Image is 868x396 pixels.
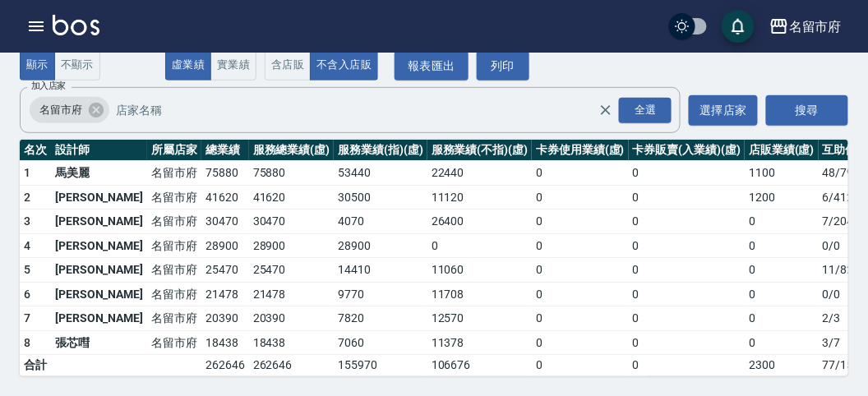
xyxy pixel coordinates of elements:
[165,49,211,81] button: 虛業績
[249,330,335,355] td: 18438
[427,210,532,234] td: 26400
[24,166,30,179] span: 1
[201,210,249,234] td: 30470
[20,140,51,161] th: 名次
[427,258,532,283] td: 11060
[629,233,745,258] td: 0
[201,140,249,161] th: 總業績
[427,140,532,161] th: 服務業績(不指)(虛)
[766,95,848,126] button: 搜尋
[532,282,629,306] td: 0
[51,282,147,306] td: [PERSON_NAME]
[201,282,249,306] td: 21478
[532,330,629,355] td: 0
[30,102,92,118] span: 名留市府
[427,282,532,306] td: 11708
[745,330,819,355] td: 0
[51,161,147,186] td: 馬美麗
[147,282,201,306] td: 名留市府
[147,161,201,186] td: 名留市府
[210,49,256,81] button: 實業績
[532,306,629,331] td: 0
[594,99,617,122] button: Clear
[334,306,427,331] td: 7820
[629,140,745,161] th: 卡券販賣(入業績)(虛)
[249,306,335,331] td: 20390
[249,161,335,186] td: 75880
[249,233,335,258] td: 28900
[334,355,427,376] td: 155970
[30,97,109,123] div: 名留市府
[334,330,427,355] td: 7060
[427,330,532,355] td: 11378
[249,140,335,161] th: 服務總業績(虛)
[532,161,629,186] td: 0
[427,306,532,331] td: 12570
[334,161,427,186] td: 53440
[789,16,842,37] div: 名留市府
[619,98,672,123] div: 全選
[201,258,249,283] td: 25470
[51,258,147,283] td: [PERSON_NAME]
[24,336,30,349] span: 8
[201,233,249,258] td: 28900
[532,185,629,210] td: 0
[532,233,629,258] td: 0
[745,210,819,234] td: 0
[24,288,30,301] span: 6
[629,161,745,186] td: 0
[147,233,201,258] td: 名留市府
[147,258,201,283] td: 名留市府
[310,49,378,81] button: 不含入店販
[427,185,532,210] td: 11120
[147,306,201,331] td: 名留市府
[629,185,745,210] td: 0
[629,258,745,283] td: 0
[427,161,532,186] td: 22440
[20,49,55,81] button: 顯示
[745,306,819,331] td: 0
[51,233,147,258] td: [PERSON_NAME]
[334,210,427,234] td: 4070
[532,210,629,234] td: 0
[532,355,629,376] td: 0
[629,355,745,376] td: 0
[532,258,629,283] td: 0
[745,282,819,306] td: 0
[427,355,532,376] td: 106676
[31,80,66,92] label: 加入店家
[477,51,529,81] button: 列印
[334,258,427,283] td: 14410
[334,233,427,258] td: 28900
[689,95,758,126] button: 選擇店家
[147,140,201,161] th: 所屬店家
[629,330,745,355] td: 0
[249,282,335,306] td: 21478
[201,355,249,376] td: 262646
[745,258,819,283] td: 0
[24,311,30,325] span: 7
[629,306,745,331] td: 0
[20,355,51,376] td: 合計
[54,49,100,81] button: 不顯示
[427,233,532,258] td: 0
[745,140,819,161] th: 店販業績(虛)
[24,214,30,228] span: 3
[147,330,201,355] td: 名留市府
[265,49,311,81] button: 含店販
[201,161,249,186] td: 75880
[201,185,249,210] td: 41620
[616,94,675,127] button: Open
[745,233,819,258] td: 0
[395,51,469,81] button: 報表匯出
[112,96,628,125] input: 店家名稱
[249,258,335,283] td: 25470
[249,185,335,210] td: 41620
[51,140,147,161] th: 設計師
[745,355,819,376] td: 2300
[53,15,99,35] img: Logo
[147,210,201,234] td: 名留市府
[722,10,755,43] button: save
[249,210,335,234] td: 30470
